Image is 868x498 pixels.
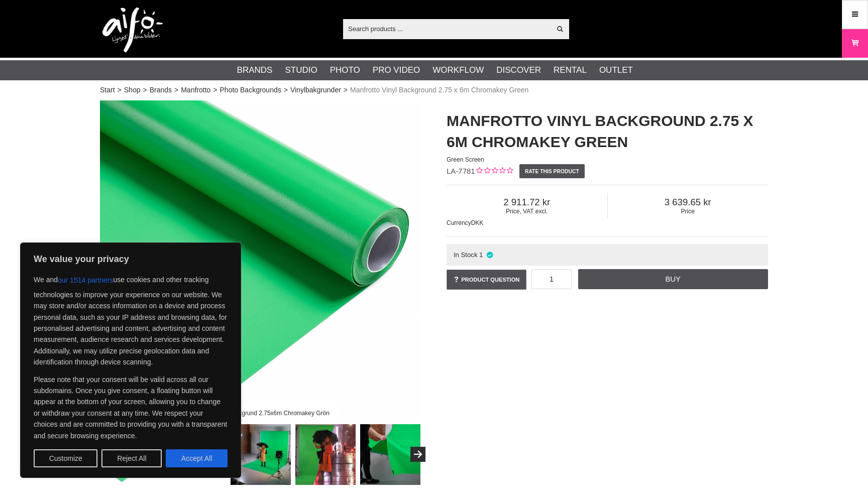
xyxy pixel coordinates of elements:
span: Manfrotto Vinyl Background 2.75 x 6m Chromakey Green [350,85,528,95]
img: Filmbakgrund av vinyl, chromakey grön [231,424,291,485]
span: 1 [479,251,483,259]
button: Reject All [101,449,162,467]
img: Manfrotto Vinylbakgrund 2.75x6m Chromakey Grön [100,100,421,422]
img: logo.png [102,8,163,53]
span: > [284,85,288,95]
a: Buy [578,269,768,289]
button: Accept All [166,449,228,467]
span: LA-7781 [447,167,475,175]
span: Price, VAT excl. [447,208,607,215]
img: Förenklar friläggning av motiv i postproduktion [295,424,356,485]
button: Next [410,447,425,462]
a: Manfrotto [181,85,210,95]
a: Shop [124,85,141,95]
span: 2 911.72 [447,197,607,208]
a: Brands [150,85,172,95]
a: Discover [496,64,541,77]
a: Brands [237,64,273,77]
div: We value your privacy [20,242,241,478]
button: our 1514 partners [58,271,114,289]
p: We value your privacy [34,253,228,265]
a: Start [100,85,115,95]
a: Photo Backgrounds [220,85,281,95]
img: Enkel hantering, matt yta som inte veckas [360,424,421,485]
p: We and use cookies and other tracking technologies to improve your experience on our website. We ... [34,271,228,368]
a: Vinylbakgrunder [290,85,341,95]
a: Outlet [599,64,633,77]
div: Manfrotto Vinylbakgrund 2.75x6m Chromakey Grön [183,404,338,422]
span: Price [608,208,769,215]
span: Green Screen [447,156,484,163]
span: > [344,85,348,95]
h1: Manfrotto Vinyl Background 2.75 x 6m Chromakey Green [447,110,768,153]
span: > [118,85,122,95]
i: In stock [485,251,494,259]
a: Product question [447,270,526,290]
input: Search products ... [343,21,551,36]
span: In Stock [454,251,478,259]
span: 3 639.65 [608,197,769,208]
a: Photo [330,64,360,77]
span: > [174,85,178,95]
span: > [143,85,147,95]
span: > [213,85,217,95]
a: Rental [554,64,587,77]
a: Studio [285,64,317,77]
button: Customize [34,449,97,467]
a: Rate this product [519,164,585,178]
div: Customer rating: 0 [475,166,513,177]
p: Please note that your consent will be valid across all our subdomains. Once you give consent, a f... [34,374,228,441]
span: DKK [471,219,484,226]
a: Workflow [432,64,484,77]
a: Pro Video [373,64,420,77]
span: Currency [447,219,471,226]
